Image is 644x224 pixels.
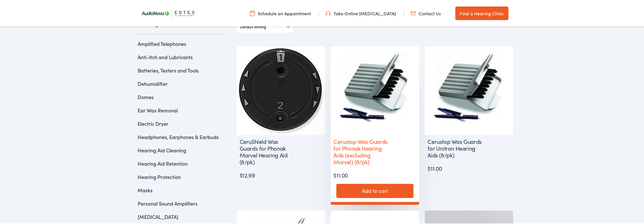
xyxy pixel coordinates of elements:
[425,46,513,172] a: Cerustop Wax Guards for Unitron Hearing Aids (8/pk) $11.00
[326,9,331,16] img: utility icon
[428,163,442,171] bdi: 11.00
[240,21,290,32] select: Shop order
[250,9,311,16] a: Schedule an Appointment
[428,163,431,171] span: $
[455,6,508,19] a: Find a Hearing Clinic
[138,186,153,193] a: Masks
[336,183,413,197] a: Add to cart: “Cerustop Wax Guards for Phonak Hearing Aids (excluding Marvel) (8/pk)”
[411,9,416,16] img: utility icon
[331,46,419,178] a: Cerustop Wax Guards for Phonak Hearing Aids (excluding Marvel) (8/pk) $11.00
[138,53,193,60] a: Anti-Itch and Lubricants
[138,93,154,100] a: Domes
[239,170,255,178] bdi: 12.99
[138,212,178,219] a: [MEDICAL_DATA]
[138,133,219,140] a: Headphones, Earphones & Earbuds
[138,79,168,86] a: Dehumidifier
[138,172,181,180] a: Hearing Protection
[425,134,485,160] h2: Cerustop Wax Guards for Unitron Hearing Aids (8/pk)
[331,134,391,167] h2: Cerustop Wax Guards for Phonak Hearing Aids (excluding Marvel) (8/pk)
[138,199,198,206] a: Personal Sound Amplifiers
[326,9,396,16] a: Take Online [MEDICAL_DATA]
[138,106,178,113] a: Ear Wax Removal
[138,19,222,33] a: All Categories
[138,39,186,46] a: Amplified Telephones
[411,9,441,16] a: Contact Us
[250,9,255,16] img: utility icon
[138,119,168,126] a: Electric Dryer
[237,46,325,134] img: CeruShield Wax Guards for Phonak Marvel Hearing Aid Accessory available online at Estes Audiology.
[237,46,325,178] a: CeruShield Wax Guards for Phonak Marvel Hearing Aid (8/pk) $12.99
[138,66,199,73] a: Batteries, Testers and Tools
[138,146,186,153] a: Hearing Aid Cleaning
[138,159,188,166] a: Hearing Aid Retention
[333,170,348,178] bdi: 11.00
[237,134,297,167] h2: CeruShield Wax Guards for Phonak Marvel Hearing Aid (8/pk)
[239,170,242,178] span: $
[333,170,337,178] span: $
